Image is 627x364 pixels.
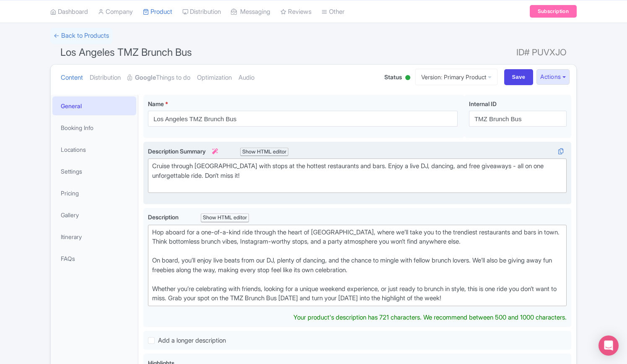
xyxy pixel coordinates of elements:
[148,213,180,221] span: Description
[240,148,288,156] div: Show HTML editor
[504,69,534,85] input: Save
[127,65,190,91] a: GoogleThings to do
[469,100,497,107] span: Internal ID
[536,69,570,85] button: Actions
[152,228,562,303] div: Hop aboard for a one-of-a-kind ride through the heart of [GEOGRAPHIC_DATA], where we’ll take you ...
[404,72,412,85] div: Active
[52,96,136,115] a: General
[90,65,121,91] a: Distribution
[530,5,577,18] a: Subscription
[52,205,136,224] a: Gallery
[148,100,164,107] span: Name
[52,184,136,203] a: Pricing
[516,44,567,61] span: ID# PUVXJO
[293,313,567,322] div: Your product's description has 721 characters. We recommend between 500 and 1000 characters.
[598,335,619,356] div: Open Intercom Messenger
[135,73,156,83] strong: Google
[52,249,136,268] a: FAQs
[158,336,226,344] span: Add a longer description
[52,140,136,159] a: Locations
[152,161,562,190] div: Cruise through [GEOGRAPHIC_DATA] with stops at the hottest restaurants and bars. Enjoy a live DJ,...
[61,65,83,91] a: Content
[50,28,112,44] a: ← Back to Products
[197,65,232,91] a: Optimization
[415,69,497,85] a: Version: Primary Product
[384,73,402,81] span: Status
[148,148,219,155] span: Description Summary
[238,65,254,91] a: Audio
[52,118,136,137] a: Booking Info
[60,46,192,58] span: Los Angeles TMZ Brunch Bus
[52,227,136,246] a: Itinerary
[201,213,249,222] div: Show HTML editor
[52,162,136,181] a: Settings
